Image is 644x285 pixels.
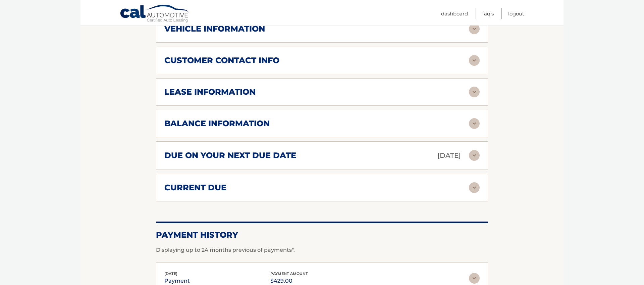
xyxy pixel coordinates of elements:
img: accordion-rest.svg [469,23,480,34]
img: accordion-rest.svg [469,87,480,97]
a: Dashboard [441,8,468,19]
img: accordion-rest.svg [469,55,480,66]
h2: lease information [164,87,256,97]
img: accordion-rest.svg [469,150,480,161]
a: Cal Automotive [120,4,190,24]
span: [DATE] [164,271,177,276]
h2: balance information [164,118,270,129]
h2: due on your next due date [164,150,296,160]
h2: vehicle information [164,24,265,34]
p: [DATE] [437,150,461,161]
img: accordion-rest.svg [469,118,480,129]
h2: customer contact info [164,55,279,65]
img: accordion-rest.svg [469,273,480,284]
img: accordion-rest.svg [469,182,480,193]
span: payment amount [270,271,308,276]
p: Displaying up to 24 months previous of payments*. [156,246,488,254]
a: FAQ's [482,8,494,19]
h2: current due [164,183,226,193]
h2: Payment History [156,230,488,240]
a: Logout [508,8,524,19]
